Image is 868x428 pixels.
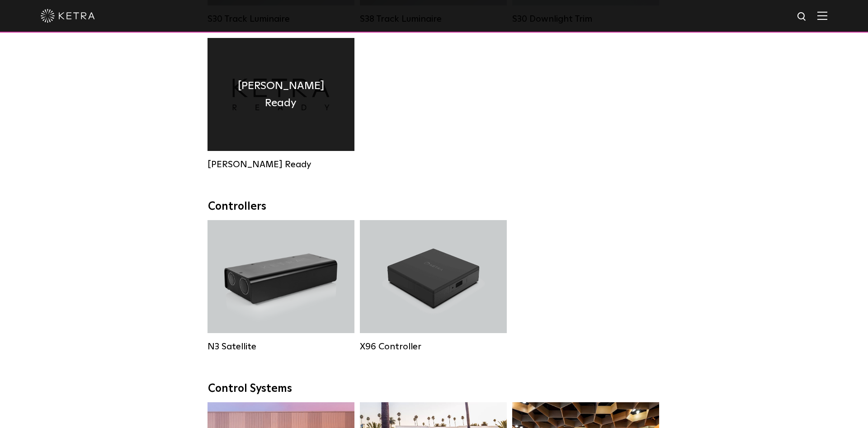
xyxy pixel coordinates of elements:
[360,341,507,352] div: X96 Controller
[41,9,95,23] img: ketra-logo-2019-white
[817,11,827,20] img: Hamburger%20Nav.svg
[208,38,354,170] a: [PERSON_NAME] Ready [PERSON_NAME] Ready
[208,382,660,395] div: Control Systems
[208,220,354,352] a: N3 Satellite N3 Satellite
[208,200,660,213] div: Controllers
[208,341,354,352] div: N3 Satellite
[797,11,808,23] img: search icon
[221,77,341,112] h4: [PERSON_NAME] Ready
[208,159,354,170] div: [PERSON_NAME] Ready
[360,220,507,352] a: X96 Controller X96 Controller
